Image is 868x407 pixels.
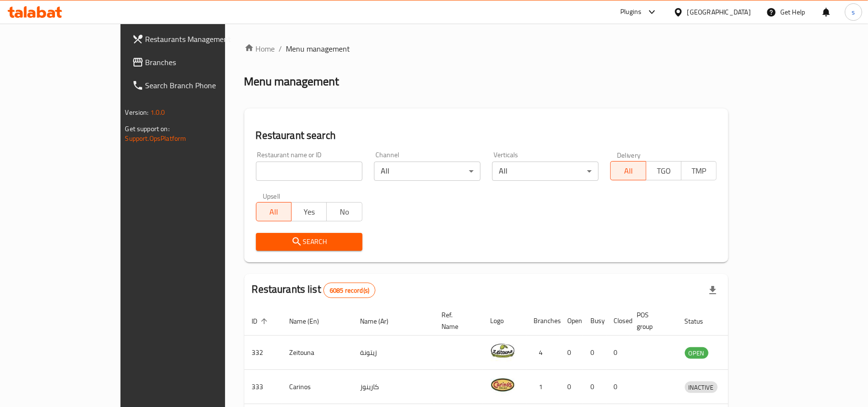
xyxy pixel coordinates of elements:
button: All [610,161,646,180]
a: Branches [124,51,266,74]
img: Carinos [491,373,515,397]
h2: Menu management [244,74,339,89]
span: 6085 record(s) [324,286,375,295]
span: Version: [125,106,149,119]
span: Yes [295,205,323,219]
button: TGO [646,161,681,180]
th: Branches [526,306,560,336]
span: OPEN [685,348,708,359]
div: Plugins [620,6,641,18]
span: Branches [146,56,258,68]
span: Name (Ar) [361,315,401,327]
span: No [331,205,358,219]
td: 1 [526,370,560,404]
div: [GEOGRAPHIC_DATA] [687,7,751,17]
span: Name (En) [290,315,332,327]
span: s [852,7,855,17]
div: Export file [701,279,724,302]
span: Search [264,236,355,248]
td: 0 [583,370,606,404]
a: Search Branch Phone [124,74,266,97]
th: Open [560,306,583,336]
button: Search [256,233,362,251]
label: Upsell [263,192,280,199]
td: 0 [560,336,583,370]
button: Yes [291,202,327,221]
span: Search Branch Phone [146,80,258,91]
span: ID [252,315,270,327]
span: Ref. Name [442,309,471,332]
td: كارينوز [353,370,434,404]
th: Logo [483,306,526,336]
span: All [614,164,642,178]
button: TMP [681,161,717,180]
div: INACTIVE [685,381,718,393]
td: 0 [560,370,583,404]
span: INACTIVE [685,382,718,393]
label: Delivery [617,151,641,158]
span: TGO [650,164,678,178]
input: Search for restaurant name or ID.. [256,162,362,181]
h2: Restaurants list [252,282,376,298]
td: 0 [606,370,629,404]
td: 4 [526,336,560,370]
li: / [279,43,282,54]
th: Closed [606,306,629,336]
a: Support.OpsPlatform [125,132,187,145]
td: Carinos [282,370,353,404]
th: Busy [583,306,606,336]
img: Zeitouna [491,339,515,363]
button: All [256,202,292,221]
span: 1.0.0 [150,106,165,119]
td: زيتونة [353,336,434,370]
a: Restaurants Management [124,27,266,51]
span: All [260,205,288,219]
span: TMP [685,164,713,178]
span: Menu management [286,43,350,54]
span: Status [685,315,716,327]
span: Restaurants Management [146,33,258,45]
span: POS group [637,309,666,332]
div: OPEN [685,347,708,359]
span: Get support on: [125,122,170,135]
nav: breadcrumb [244,43,729,54]
td: Zeitouna [282,336,353,370]
h2: Restaurant search [256,128,717,143]
div: All [374,162,481,181]
td: 0 [606,336,629,370]
button: No [326,202,362,221]
div: All [492,162,599,181]
div: Total records count [323,283,375,298]
td: 0 [583,336,606,370]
